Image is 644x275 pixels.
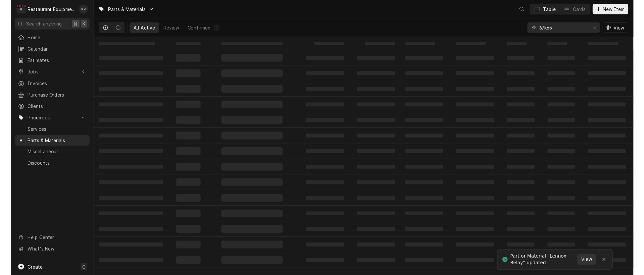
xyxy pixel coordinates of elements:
div: Kelli Robinette's Avatar [70,5,80,14]
span: ‌ [408,74,447,78]
span: ‌ [513,203,542,207]
span: ‌ [460,170,500,174]
span: ‌ [408,186,447,190]
div: All Active [127,25,149,32]
span: Miscellaneous [17,153,78,160]
span: ‌ [218,72,281,80]
span: ‌ [171,249,197,257]
a: Calendar [4,45,82,56]
span: ‌ [358,106,397,110]
span: ‌ [305,90,345,94]
span: ‌ [305,203,345,207]
span: ‌ [91,138,157,142]
span: ‌ [555,43,576,47]
span: ‌ [91,154,157,158]
span: ‌ [408,219,447,223]
span: ‌ [555,154,584,158]
span: ‌ [460,43,492,47]
span: Services [17,130,78,137]
span: ‌ [597,219,636,223]
input: Keyword search [546,23,597,34]
span: Help Center [17,242,78,249]
span: ‌ [358,138,397,142]
div: R [6,5,15,14]
span: ‌ [597,138,636,142]
span: ‌ [460,58,500,62]
span: ‌ [513,122,542,126]
span: ‌ [358,90,397,94]
span: ‌ [555,170,584,174]
span: ‌ [171,152,197,160]
span: ‌ [460,138,500,142]
span: ‌ [305,106,345,110]
span: ‌ [358,203,397,207]
span: ‌ [408,106,447,110]
span: ‌ [218,43,281,47]
span: ‌ [408,58,447,62]
span: ‌ [460,235,500,239]
span: ‌ [408,154,447,158]
span: ‌ [513,251,542,255]
span: ‌ [460,74,500,78]
a: Miscellaneous [4,151,82,162]
span: ‌ [597,170,636,174]
span: ‌ [358,170,397,174]
span: ‌ [408,203,447,207]
span: ⌘ [65,21,69,28]
span: ‌ [218,152,281,160]
span: Estimates [17,59,78,66]
span: ‌ [91,90,157,94]
span: ‌ [555,90,584,94]
span: ‌ [171,43,197,47]
span: ‌ [513,235,542,239]
button: View [612,23,639,34]
span: ‌ [597,122,636,126]
span: ‌ [91,251,157,255]
span: ‌ [305,74,345,78]
span: ‌ [597,90,636,94]
span: ‌ [358,251,397,255]
span: ‌ [218,233,281,241]
a: Home [4,33,82,44]
span: ‌ [597,106,636,110]
span: ‌ [408,122,447,126]
a: Clients [4,104,82,115]
span: ‌ [460,219,500,223]
span: ‌ [171,136,197,144]
span: ‌ [91,219,157,223]
span: ‌ [597,74,636,78]
div: Restaurant Equipment Diagnostics [17,6,67,13]
span: ‌ [305,58,345,62]
span: ‌ [171,72,197,80]
div: Confirmed [183,25,207,32]
span: ‌ [218,265,281,273]
span: ‌ [91,74,157,78]
span: Invoices [17,83,78,90]
span: ‌ [555,106,584,110]
div: Table [550,6,563,13]
span: ‌ [460,122,500,126]
span: ‌ [171,201,197,209]
span: ‌ [305,267,345,271]
span: ‌ [305,170,345,174]
span: ‌ [597,43,628,47]
span: ‌ [460,267,500,271]
span: ‌ [171,233,197,241]
span: ‌ [513,219,542,223]
span: New Item [611,6,636,13]
span: ‌ [358,219,397,223]
span: Search anything [16,21,53,28]
div: 1 [211,25,215,32]
span: ‌ [513,186,542,190]
span: ‌ [171,120,197,128]
span: ‌ [513,74,542,78]
span: ‌ [91,235,157,239]
span: ‌ [597,154,636,158]
div: Restaurant Equipment Diagnostics's Avatar [6,5,15,14]
span: ‌ [313,43,345,47]
span: ‌ [408,267,447,271]
span: ‌ [171,265,197,273]
span: View [589,265,603,272]
a: Go to Parts & Materials [88,4,151,15]
span: ‌ [91,170,157,174]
